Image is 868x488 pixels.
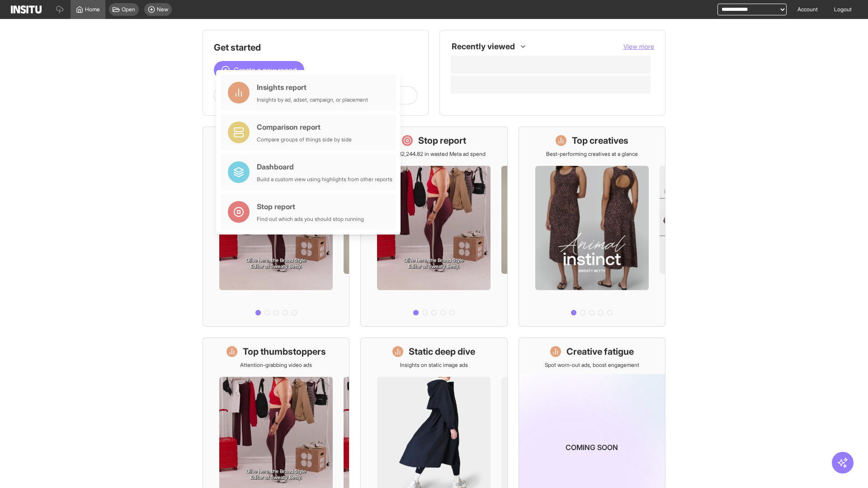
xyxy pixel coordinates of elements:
[203,127,349,327] a: What's live nowSee all active ads instantly
[214,41,417,54] h1: Get started
[257,176,392,183] div: Build a custom view using highlights from other reports
[409,345,475,358] h1: Static deep dive
[623,42,654,50] span: View more
[623,42,654,51] button: View more
[257,136,352,143] div: Compare groups of things side by side
[257,216,364,223] div: Find out which ads you should stop running
[418,134,466,147] h1: Stop report
[243,345,326,358] h1: Top thumbstoppers
[85,6,100,13] span: Home
[400,361,468,369] p: Insights on static image ads
[572,134,628,147] h1: Top creatives
[11,5,42,14] img: Logo
[234,65,297,75] span: Create a new report
[382,150,486,158] p: Save £32,244.82 in wasted Meta ad spend
[257,161,392,172] div: Dashboard
[240,361,312,369] p: Attention-grabbing video ads
[122,6,135,13] span: Open
[257,82,368,93] div: Insights report
[157,6,168,13] span: New
[257,201,364,212] div: Stop report
[519,127,665,327] a: Top creativesBest-performing creatives at a glance
[257,122,352,132] div: Comparison report
[360,127,507,327] a: Stop reportSave £32,244.82 in wasted Meta ad spend
[257,96,368,103] div: Insights by ad, adset, campaign, or placement
[546,150,638,158] p: Best-performing creatives at a glance
[214,61,304,79] button: Create a new report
